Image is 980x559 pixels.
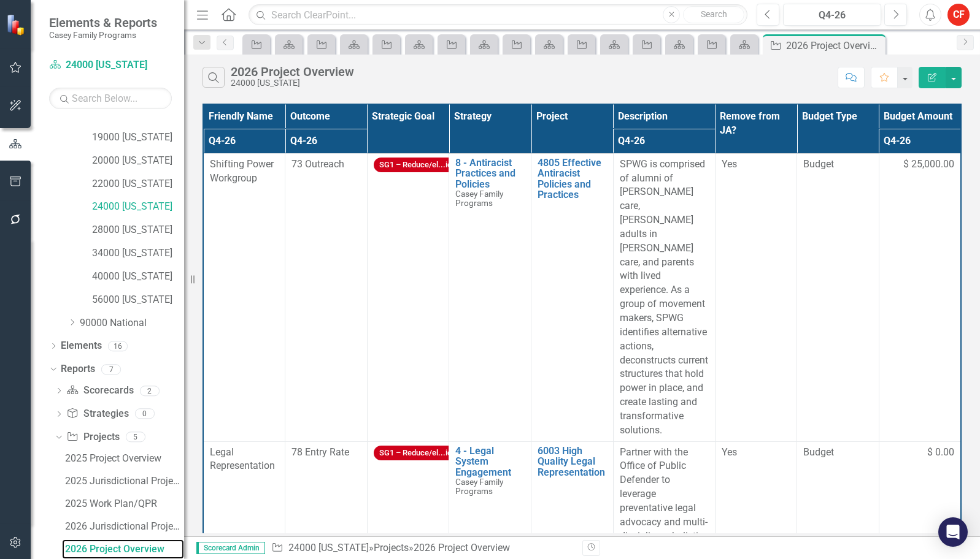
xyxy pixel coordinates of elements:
[455,158,525,190] a: 8 - Antiracist Practices and Policies
[65,476,184,487] div: 2025 Jurisdictional Projects Assessment
[455,446,525,478] a: 4 - Legal System Engagement
[49,88,172,109] input: Search Below...
[80,316,184,330] a: 90000 National
[62,517,184,536] a: 2026 Jurisdictional Projects Assessment
[414,542,510,553] div: 2026 Project Overview
[61,362,95,376] a: Reports
[797,153,879,441] td: Double-Click to Edit
[722,158,737,170] span: Yes
[903,158,954,172] span: $ 25,000.00
[49,58,172,72] a: 24000 [US_STATE]
[203,153,285,441] td: Double-Click to Edit
[783,4,881,26] button: Q4-26
[92,131,184,145] a: 19000 [US_STATE]
[701,9,727,19] span: Search
[620,446,709,558] p: Partner with the Office of Public Defender to leverage preventative legal advocacy and multi-disc...
[92,293,184,307] a: 56000 [US_STATE]
[62,494,184,514] a: 2025 Work Plan/QPR
[722,446,737,458] span: Yes
[879,153,961,441] td: Double-Click to Edit
[65,453,184,464] div: 2025 Project Overview
[6,13,28,35] img: ClearPoint Strategy
[455,189,503,208] span: Casey Family Programs
[65,544,184,555] div: 2026 Project Overview
[947,4,970,26] button: CF
[231,65,354,78] div: 2026 Project Overview
[367,153,449,441] td: Double-Click to Edit
[66,384,133,398] a: Scorecards
[374,158,461,173] span: SG1 – Reduce/el...ion
[101,364,121,375] div: 7
[108,341,128,351] div: 16
[620,158,709,438] p: SPWG is comprised of alumni of [PERSON_NAME] care, [PERSON_NAME] adults in [PERSON_NAME] care, an...
[92,154,184,168] a: 20000 [US_STATE]
[62,471,184,491] a: 2025 Jurisdictional Projects Assessment
[231,78,354,88] div: 24000 [US_STATE]
[455,477,503,496] span: Casey Family Programs
[65,498,184,509] div: 2025 Work Plan/QPR
[210,158,274,184] span: Shifting Power Workgroup
[92,177,184,191] a: 22000 [US_STATE]
[787,8,877,23] div: Q4-26
[683,6,744,23] button: Search
[66,430,119,444] a: Projects
[62,449,184,468] a: 2025 Project Overview
[249,4,747,26] input: Search ClearPoint...
[613,153,715,441] td: Double-Click to Edit
[538,158,607,200] a: 4805 Effective Antiracist Policies and Practices
[65,521,184,532] div: 2026 Jurisdictional Projects Assessment
[140,386,160,396] div: 2
[291,158,344,170] span: 73 Outreach
[803,446,873,460] span: Budget
[92,246,184,260] a: 34000 [US_STATE]
[66,407,128,421] a: Strategies
[49,30,157,40] small: Casey Family Programs
[938,517,968,547] div: Open Intercom Messenger
[196,542,265,554] span: Scorecard Admin
[49,15,157,30] span: Elements & Reports
[374,542,409,553] a: Projects
[61,339,102,353] a: Elements
[92,223,184,237] a: 28000 [US_STATE]
[291,446,349,458] span: 78 Entry Rate
[927,446,954,460] span: $ 0.00
[135,409,155,419] div: 0
[715,153,797,441] td: Double-Click to Edit
[92,270,184,284] a: 40000 [US_STATE]
[288,542,369,553] a: 24000 [US_STATE]
[531,153,614,441] td: Double-Click to Edit Right Click for Context Menu
[126,432,145,443] div: 5
[92,200,184,214] a: 24000 [US_STATE]
[803,158,873,172] span: Budget
[538,446,607,478] a: 6003 High Quality Legal Representation
[786,38,882,53] div: 2026 Project Overview
[449,153,531,441] td: Double-Click to Edit Right Click for Context Menu
[210,446,275,472] span: Legal Representation
[62,539,184,559] a: 2026 Project Overview
[271,541,573,555] div: » »
[285,153,368,441] td: Double-Click to Edit
[374,446,461,461] span: SG1 – Reduce/el...ion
